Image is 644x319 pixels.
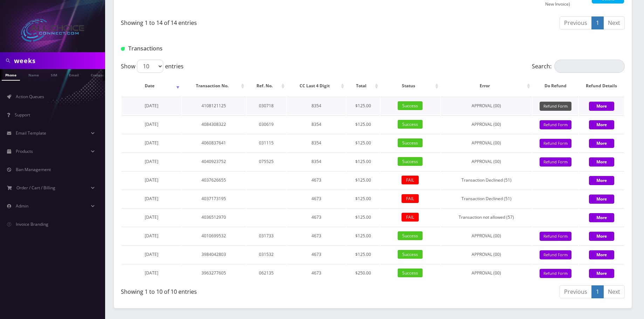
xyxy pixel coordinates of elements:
[287,264,346,282] td: 4673
[2,69,20,81] a: Phone
[540,120,571,130] button: Refund Form
[591,285,604,298] a: 1
[21,19,84,42] img: All Choice Connect
[589,102,614,111] button: More
[14,54,103,67] input: Search in Company
[182,227,246,245] td: 4010699532
[381,76,440,96] th: Status: activate to sort column ascending
[287,97,346,115] td: 8354
[589,120,614,129] button: More
[247,152,286,170] td: 075525
[347,152,380,170] td: $125.00
[16,130,46,136] span: Email Template
[247,227,286,245] td: 031733
[398,250,423,259] span: Success
[441,264,532,282] td: APPROVAL (00)
[145,103,158,109] span: [DATE]
[16,94,44,100] span: Action Queues
[441,190,532,208] td: Transaction Declined (51)
[398,101,423,110] span: Success
[182,97,246,115] td: 4108121125
[540,232,571,241] button: Refund Form
[540,102,571,111] button: Refund Form
[247,245,286,263] td: 031532
[287,76,346,96] th: CC Last 4 Digit: activate to sort column ascending
[560,16,592,29] a: Previous
[121,47,125,51] img: Transactions
[398,138,423,147] span: Success
[398,269,423,277] span: Success
[182,76,246,96] th: Transaction No.: activate to sort column ascending
[540,139,571,148] button: Refund Form
[145,158,158,164] span: [DATE]
[121,60,184,73] label: Show entries
[589,139,614,148] button: More
[121,285,368,296] div: Showing 1 to 10 of 10 entries
[287,190,346,208] td: 4673
[347,227,380,245] td: $125.00
[287,152,346,170] td: 8354
[182,264,246,282] td: 3963277605
[589,213,614,222] button: More
[589,269,614,278] button: More
[25,69,42,80] a: Name
[87,69,111,80] a: Company
[533,76,578,96] th: Do Refund
[247,97,286,115] td: 030718
[402,213,419,222] span: FAIL
[145,196,158,202] span: [DATE]
[347,190,380,208] td: $125.00
[441,208,532,226] td: Transaction not allowed (57)
[16,221,48,227] span: Invoice Branding
[554,60,625,73] input: Search:
[247,76,286,96] th: Ref. No.: activate to sort column ascending
[398,157,423,166] span: Success
[347,264,380,282] td: $250.00
[347,76,380,96] th: Total: activate to sort column ascending
[182,190,246,208] td: 4037173195
[122,76,181,96] th: Date: activate to sort column ascending
[145,177,158,183] span: [DATE]
[441,76,532,96] th: Error: activate to sort column ascending
[16,203,28,209] span: Admin
[247,264,286,282] td: 062135
[145,121,158,127] span: [DATE]
[398,231,423,240] span: Success
[603,16,625,29] a: Next
[145,214,158,220] span: [DATE]
[398,120,423,129] span: Success
[137,60,163,73] select: Showentries
[121,45,282,52] h1: Transactions
[15,112,30,118] span: Support
[402,194,419,203] span: FAIL
[560,285,592,298] a: Previous
[145,140,158,146] span: [DATE]
[16,167,51,172] span: Ban Management
[121,16,368,27] div: Showing 1 to 14 of 14 entries
[145,233,158,239] span: [DATE]
[441,97,532,115] td: APPROVAL (00)
[287,134,346,152] td: 8354
[441,134,532,152] td: APPROVAL (00)
[589,195,614,204] button: More
[441,115,532,133] td: APPROVAL (00)
[347,208,380,226] td: $125.00
[441,171,532,189] td: Transaction Declined (51)
[540,157,571,167] button: Refund Form
[182,152,246,170] td: 4040923752
[589,250,614,259] button: More
[402,176,419,184] span: FAIL
[589,157,614,167] button: More
[182,208,246,226] td: 4036512970
[247,115,286,133] td: 030619
[441,152,532,170] td: APPROVAL (00)
[347,245,380,263] td: $125.00
[287,171,346,189] td: 4673
[579,76,624,96] th: Refund Details
[603,285,625,298] a: Next
[16,148,33,154] span: Products
[16,185,55,191] span: Order / Cart / Billing
[287,227,346,245] td: 4673
[182,134,246,152] td: 4060837641
[347,115,380,133] td: $125.00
